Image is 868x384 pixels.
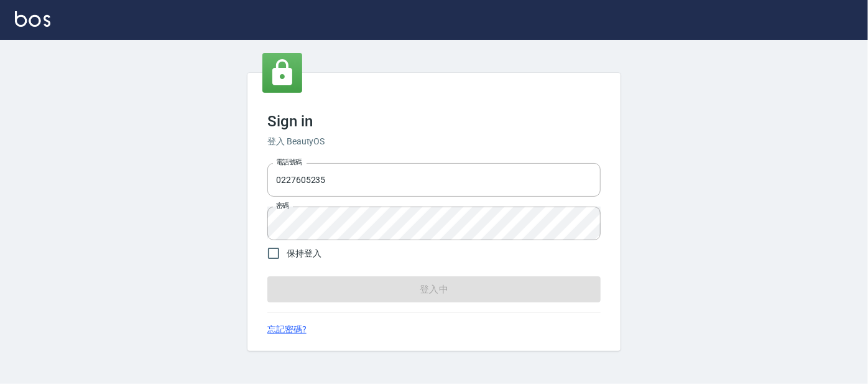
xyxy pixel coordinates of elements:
[15,11,50,27] img: Logo
[276,201,289,210] label: 密碼
[287,247,321,260] span: 保持登入
[267,323,307,336] a: 忘記密碼?
[276,157,302,167] label: 電話號碼
[267,113,601,130] h3: Sign in
[267,135,601,148] h6: 登入 BeautyOS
